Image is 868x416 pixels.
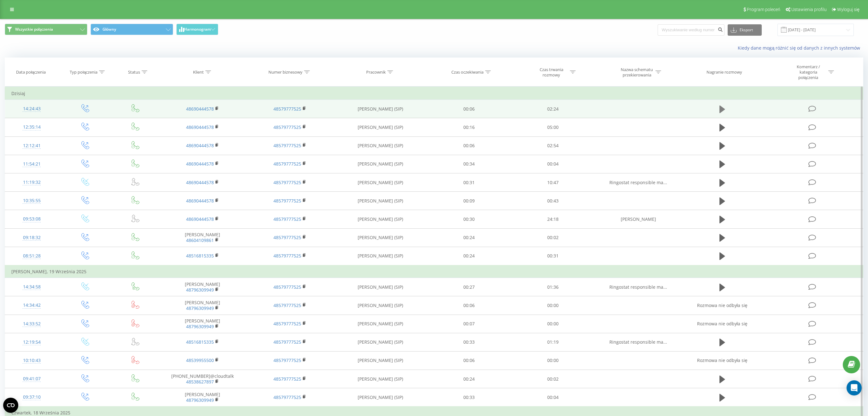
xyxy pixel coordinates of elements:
td: 05:00 [511,118,595,136]
div: 12:35:14 [11,121,52,133]
div: Nagranie rozmowy [707,69,742,75]
td: [PERSON_NAME] [159,278,246,296]
a: 48579777525 [273,357,301,363]
td: [PERSON_NAME] (SIP) [333,210,427,228]
td: [PERSON_NAME] [595,210,682,228]
td: 00:00 [511,351,595,370]
a: 48604109861 [186,237,214,243]
div: 11:19:32 [11,176,52,189]
a: 48579777525 [273,179,301,185]
div: 11:54:21 [11,158,52,170]
td: 02:54 [511,136,595,155]
div: 09:41:07 [11,373,52,385]
td: 00:27 [427,278,511,296]
td: 00:43 [511,192,595,210]
div: 08:51:28 [11,250,52,262]
td: [PERSON_NAME] [159,296,246,315]
a: 48579777525 [273,142,301,148]
td: 00:30 [427,210,511,228]
td: [PERSON_NAME] (SIP) [333,315,427,333]
td: [PERSON_NAME] (SIP) [333,118,427,136]
input: Wyszukiwanie według numeru [658,24,724,36]
div: 14:24:43 [11,103,52,115]
td: 00:24 [427,247,511,265]
a: 48579777525 [273,339,301,345]
span: Harmonogram [184,27,211,32]
a: 48579777525 [273,106,301,112]
span: Ringostat responsible ma... [609,179,667,185]
td: 01:36 [511,278,595,296]
a: 48579777525 [273,161,301,167]
td: 00:09 [427,192,511,210]
span: Rozmowa nie odbyła się [697,357,748,363]
div: 10:35:55 [11,195,52,207]
a: 48539955500 [186,357,214,363]
a: Kiedy dane mogą różnić się od danych z innych systemów [738,45,863,51]
div: 12:19:54 [11,336,52,348]
td: 00:06 [427,296,511,315]
td: 00:06 [427,136,511,155]
a: 48579777525 [273,216,301,222]
td: [PERSON_NAME] (SIP) [333,155,427,173]
td: 00:02 [511,228,595,247]
div: 09:53:08 [11,213,52,225]
button: Wszystkie połączenia [5,24,87,35]
td: 00:31 [427,173,511,192]
div: Klient [193,69,204,75]
td: Dzisiaj [5,87,863,100]
td: 00:07 [427,315,511,333]
div: 09:37:10 [11,391,52,403]
span: Ustawienia profilu [791,7,827,12]
a: 48579777525 [273,198,301,204]
div: Data połączenia [16,69,46,75]
td: [PHONE_NUMBER]@cloudtalk [159,370,246,388]
div: 10:10:43 [11,354,52,367]
div: Status [128,69,140,75]
a: 48796309949 [186,287,214,293]
div: Czas trwania rozmowy [535,67,568,78]
div: 14:34:42 [11,299,52,311]
div: Pracownik [366,69,386,75]
td: [PERSON_NAME] (SIP) [333,192,427,210]
td: [PERSON_NAME] [159,315,246,333]
span: Rozmowa nie odbyła się [697,321,748,327]
td: [PERSON_NAME] (SIP) [333,388,427,407]
div: Typ połączenia [70,69,97,75]
span: Ringostat responsible ma... [609,339,667,345]
div: 14:33:52 [11,318,52,330]
a: 48690444578 [186,216,214,222]
div: 14:34:58 [11,281,52,293]
span: Program poleceń [747,7,780,12]
div: Numer biznesowy [268,69,302,75]
a: 48516815335 [186,339,214,345]
td: [PERSON_NAME] (SIP) [333,333,427,351]
a: 48579777525 [273,376,301,382]
td: [PERSON_NAME] (SIP) [333,351,427,370]
a: 48579777525 [273,234,301,240]
button: Eksport [728,24,762,36]
td: [PERSON_NAME], 19 Września 2025 [5,265,863,278]
a: 48796309949 [186,323,214,329]
a: 48579777525 [273,302,301,308]
a: 48516815335 [186,253,214,259]
td: 00:24 [427,228,511,247]
td: [PERSON_NAME] (SIP) [333,228,427,247]
td: 00:33 [427,388,511,407]
td: [PERSON_NAME] [159,228,246,247]
td: 00:04 [511,155,595,173]
td: 00:06 [427,351,511,370]
a: 48579777525 [273,321,301,327]
a: 48690444578 [186,179,214,185]
td: [PERSON_NAME] (SIP) [333,247,427,265]
span: Rozmowa nie odbyła się [697,302,748,308]
a: 48579777525 [273,394,301,400]
a: 48579777525 [273,124,301,130]
a: 48579777525 [273,253,301,259]
td: 00:16 [427,118,511,136]
div: 12:12:41 [11,140,52,152]
td: [PERSON_NAME] (SIP) [333,100,427,118]
td: 00:06 [427,100,511,118]
a: 48690444578 [186,124,214,130]
a: 48690444578 [186,161,214,167]
a: 48538627897 [186,379,214,385]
